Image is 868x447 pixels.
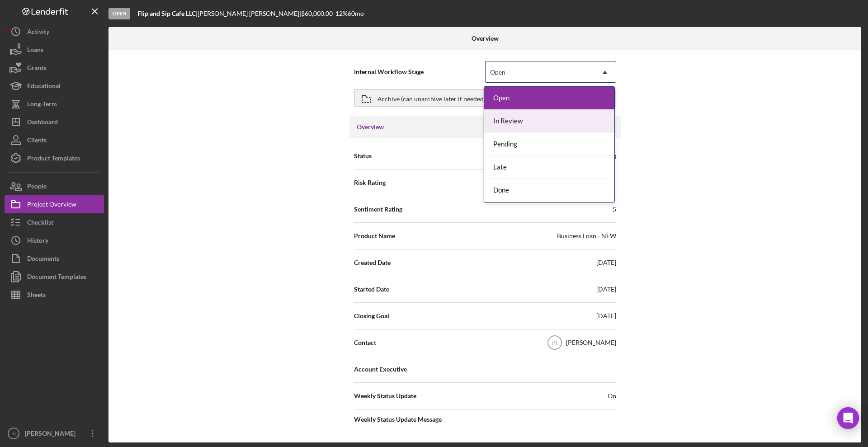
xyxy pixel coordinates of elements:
[11,431,16,436] text: IN
[27,113,58,133] div: Dashboard
[27,131,47,151] div: Clients
[354,67,485,76] span: Internal Workflow Stage
[354,231,395,240] span: Product Name
[484,87,614,110] div: Open
[137,10,198,17] div: |
[354,415,616,424] span: Weekly Status Update Message
[5,195,104,213] button: Project Overview
[5,231,104,249] button: History
[27,213,53,234] div: Checklist
[354,311,389,320] span: Closing Goal
[837,407,859,429] div: Open Intercom Messenger
[484,133,614,156] div: Pending
[5,23,104,41] button: Activity
[23,424,81,445] div: [PERSON_NAME]
[354,178,386,187] span: Risk Rating
[5,213,104,231] button: Checklist
[484,179,614,202] div: Done
[5,41,104,59] button: Loans
[27,177,47,198] div: People
[484,156,614,179] div: Late
[27,268,86,288] div: Document Templates
[27,286,46,306] div: Sheets
[472,35,499,42] b: Overview
[354,365,407,374] span: Account Executive
[354,151,372,160] span: Status
[335,10,348,17] div: 12 %
[348,10,364,17] div: 60 mo
[377,90,486,106] div: Archive (can unarchive later if needed)
[27,149,80,169] div: Product Templates
[5,77,104,95] button: Educational
[552,340,557,346] text: IN
[354,89,616,107] button: Archive (can unarchive later if needed)
[490,69,505,76] div: Open
[108,8,130,19] div: Open
[27,249,59,270] div: Documents
[5,424,104,442] button: IN[PERSON_NAME]
[27,77,61,97] div: Educational
[27,195,76,216] div: Project Overview
[5,149,104,167] button: Product Templates
[5,286,104,304] button: Sheets
[137,9,196,17] b: Flip and Sip Cafe LLC
[354,338,376,347] span: Contact
[596,258,616,267] div: [DATE]
[354,258,391,267] span: Created Date
[596,285,616,294] div: [DATE]
[354,285,389,294] span: Started Date
[27,231,48,252] div: History
[354,391,416,400] span: Weekly Status Update
[27,59,46,79] div: Grants
[484,110,614,133] div: In Review
[5,95,104,113] button: Long-Term
[5,131,104,149] button: Clients
[5,268,104,286] button: Document Templates
[301,10,335,17] div: $60,000.00
[596,311,616,320] div: [DATE]
[608,391,616,400] span: On
[27,23,49,43] div: Activity
[5,177,104,195] button: People
[566,338,616,347] div: [PERSON_NAME]
[27,41,43,61] div: Loans
[557,231,616,240] div: Business Loan - NEW
[5,59,104,77] button: Grants
[357,122,384,132] h3: Overview
[5,249,104,268] button: Documents
[354,205,402,214] span: Sentiment Rating
[198,10,301,17] div: [PERSON_NAME] [PERSON_NAME] |
[27,95,57,115] div: Long-Term
[5,113,104,131] button: Dashboard
[613,205,616,214] div: 5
